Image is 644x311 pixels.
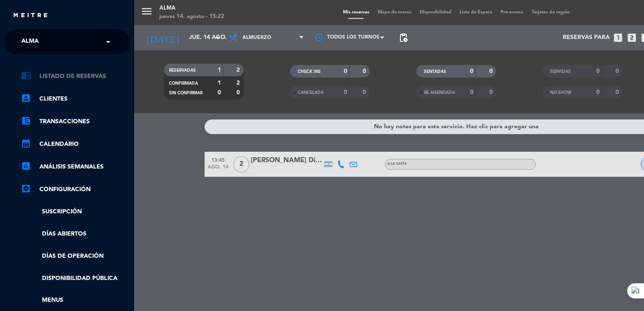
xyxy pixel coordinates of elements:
img: MEITRE [13,13,48,19]
a: Suscripción [21,207,130,217]
a: account_boxClientes [21,94,130,104]
a: chrome_reader_modeListado de Reservas [21,71,130,81]
i: account_box [21,93,31,103]
a: Disponibilidad pública [21,274,130,283]
i: calendar_month [21,138,31,148]
a: assessmentANÁLISIS SEMANALES [21,162,130,172]
a: Días de Operación [21,251,130,261]
a: Configuración [21,184,130,194]
a: Días abiertos [21,229,130,239]
span: Alma [21,33,39,51]
i: assessment [21,161,31,171]
i: settings_applications [21,184,31,194]
span: pending_actions [398,33,408,43]
a: account_balance_walletTransacciones [21,117,130,127]
i: chrome_reader_mode [21,70,31,80]
i: account_balance_wallet [21,116,31,126]
a: Menus [21,295,130,305]
a: calendar_monthCalendario [21,139,130,149]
